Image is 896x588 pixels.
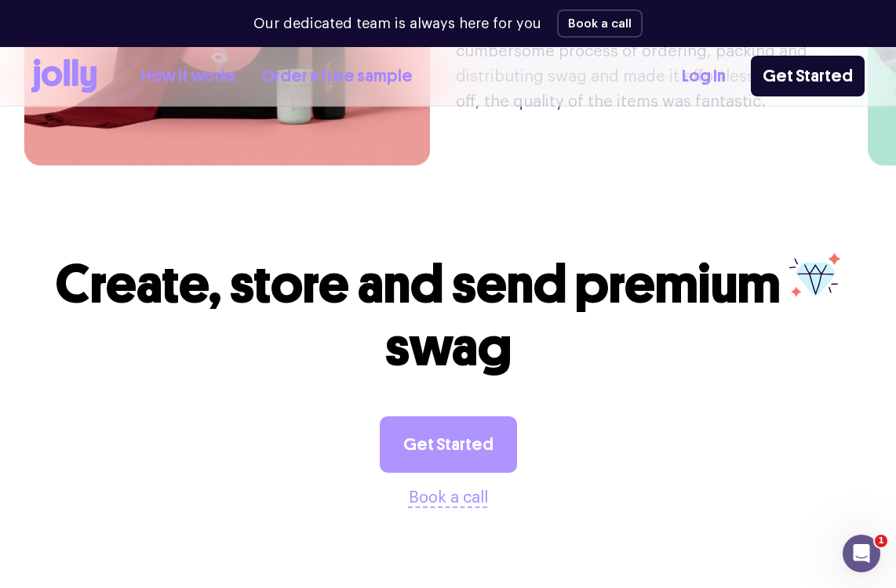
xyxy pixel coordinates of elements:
a: Order a free sample [261,64,413,89]
a: Get Started [751,56,865,96]
p: Our dedicated team is always here for you [253,13,541,34]
button: Book a call [409,485,488,510]
button: Book a call [557,9,643,38]
iframe: Intercom live chat [843,535,880,572]
span: swag [385,315,512,379]
a: How it works [140,64,236,89]
a: Log In [682,64,726,89]
a: Get Started [380,416,517,473]
span: Create, store and send premium [56,252,781,317]
span: 1 [875,535,887,547]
